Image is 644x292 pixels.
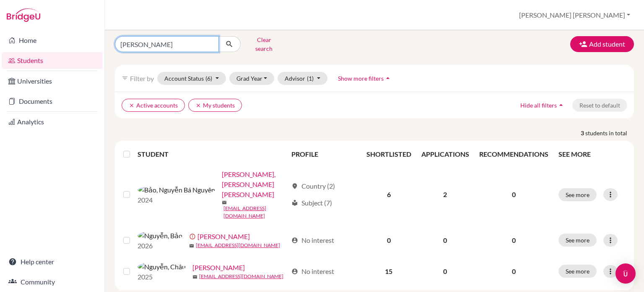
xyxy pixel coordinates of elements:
span: local_library [291,200,298,206]
a: Universities [2,73,103,89]
th: RECOMMENDATIONS [474,144,553,164]
p: 2025 [138,272,186,282]
span: error_outline [189,233,197,240]
span: Show more filters [338,75,384,82]
td: 6 [361,164,416,225]
a: [EMAIL_ADDRESS][DOMAIN_NAME] [196,242,280,249]
button: clearActive accounts [122,99,185,112]
span: Hide all filters [520,102,557,109]
i: arrow_drop_up [384,74,392,82]
p: 2024 [138,195,215,205]
button: [PERSON_NAME] [PERSON_NAME] [515,7,634,23]
span: (1) [307,75,314,82]
span: mail [222,200,227,205]
img: Bridge-U [7,8,40,22]
p: 0 [479,266,548,276]
a: [EMAIL_ADDRESS][DOMAIN_NAME] [223,205,288,220]
th: PROFILE [286,144,361,164]
img: Nguyễn, Châu [138,262,186,272]
a: Documents [2,93,103,110]
span: Filter by [130,74,154,82]
th: STUDENT [138,144,286,164]
div: No interest [291,235,334,245]
a: [PERSON_NAME] [197,231,250,242]
a: [PERSON_NAME], [PERSON_NAME] [PERSON_NAME] [222,169,288,200]
p: 0 [479,235,548,245]
button: Account Status(6) [157,72,226,85]
button: Grad Year [229,72,275,85]
div: Subject (7) [291,198,332,208]
a: Analytics [2,113,103,130]
span: students in total [585,129,634,137]
button: See more [558,188,597,201]
span: (6) [205,75,212,82]
th: SHORTLISTED [361,144,416,164]
td: 0 [361,225,416,256]
p: 2026 [138,241,182,251]
div: Country (2) [291,181,335,191]
div: Open Intercom Messenger [615,263,636,284]
i: clear [195,103,201,108]
strong: 3 [581,129,585,137]
span: mail [189,243,194,248]
div: No interest [291,266,334,276]
button: Show more filtersarrow_drop_up [331,72,399,85]
button: Hide all filtersarrow_drop_up [513,99,572,112]
a: Help center [2,253,103,270]
span: account_circle [291,268,298,275]
img: Nguyễn, Bảo [138,231,182,241]
td: 15 [361,256,416,287]
img: Bảo, Nguyễn Bá Nguyên [138,185,215,195]
span: location_on [291,183,298,189]
th: SEE MORE [553,144,631,164]
i: clear [129,103,135,108]
i: filter_list [122,75,128,82]
input: Find student by name... [115,36,219,52]
button: Reset to default [572,99,627,112]
button: Add student [570,36,634,52]
th: APPLICATIONS [416,144,474,164]
button: See more [558,234,597,247]
i: arrow_drop_up [557,101,565,109]
button: Advisor(1) [278,72,327,85]
p: 0 [479,189,548,200]
a: Students [2,52,103,69]
span: mail [192,274,197,279]
button: See more [558,265,597,278]
td: 2 [416,164,474,225]
button: clearMy students [188,99,242,112]
td: 0 [416,256,474,287]
a: [PERSON_NAME] [192,263,245,273]
a: Home [2,32,103,49]
a: [EMAIL_ADDRESS][DOMAIN_NAME] [199,273,283,280]
a: Community [2,274,103,290]
button: Clear search [241,33,287,55]
td: 0 [416,225,474,256]
span: account_circle [291,237,298,244]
